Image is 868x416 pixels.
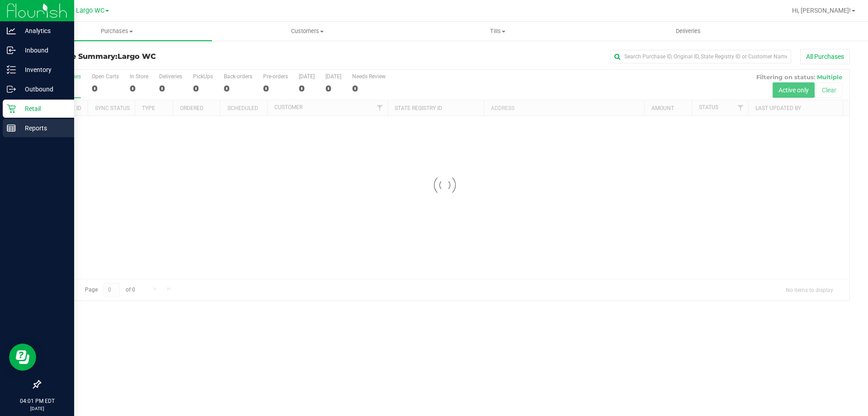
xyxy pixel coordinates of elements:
a: Purchases [22,22,212,41]
p: Outbound [16,84,70,95]
span: Largo WC [118,52,156,61]
inline-svg: Retail [7,104,16,113]
h3: Purchase Summary: [40,53,310,61]
p: Reports [16,123,70,134]
a: Tills [402,22,593,41]
p: Inbound [16,45,70,56]
p: [DATE] [4,405,70,412]
inline-svg: Outbound [7,85,16,94]
p: Analytics [16,25,70,36]
span: Largo WC [76,7,104,14]
inline-svg: Inbound [7,46,16,55]
inline-svg: Inventory [7,65,16,74]
p: Inventory [16,64,70,75]
span: Customers [212,27,402,35]
span: Purchases [22,27,212,35]
iframe: Resource center [9,344,36,371]
span: Deliveries [664,27,713,35]
p: 04:01 PM EDT [4,397,70,405]
a: Customers [212,22,402,41]
span: Hi, [PERSON_NAME]! [792,7,851,14]
a: Deliveries [593,22,783,41]
p: Retail [16,103,70,114]
span: Tills [403,27,592,35]
button: All Purchases [800,49,850,64]
inline-svg: Analytics [7,26,16,35]
input: Search Purchase ID, Original ID, State Registry ID or Customer Name... [610,50,791,63]
inline-svg: Reports [7,124,16,133]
